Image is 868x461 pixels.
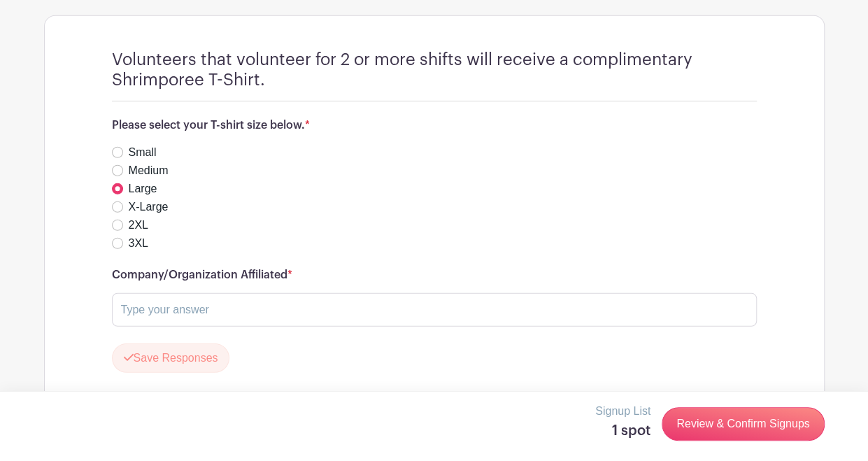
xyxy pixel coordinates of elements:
label: Small [129,144,157,161]
input: Type your answer [112,293,757,327]
h6: Company/Organization Affiliated [112,269,757,282]
label: 3XL [129,235,148,252]
label: 2XL [129,217,148,234]
p: Signup List [595,403,650,420]
label: Medium [129,162,169,179]
a: Review & Confirm Signups [662,407,824,441]
button: Save Responses [112,343,230,373]
label: Large [129,180,157,197]
h6: Please select your T-shirt size below. [112,119,757,132]
label: X-Large [129,199,169,215]
h4: Volunteers that volunteer for 2 or more shifts will receive a complimentary Shrimporee T-Shirt. [112,50,757,90]
h5: 1 spot [595,423,650,439]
